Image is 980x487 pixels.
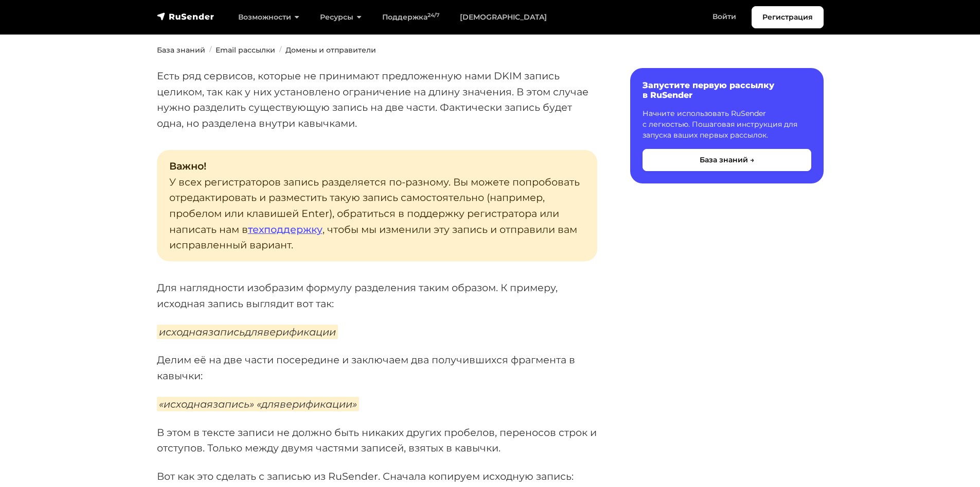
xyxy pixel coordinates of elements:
p: Вот как это сделать с записью из RuSender. Сначала копируем исходную запись: [157,468,597,484]
a: техподдержку [248,223,323,236]
strong: Важно! [169,160,206,172]
p: Есть ряд сервисов, которые не принимают предложенную нами DKIM запись целиком, так как у них уста... [157,68,597,131]
em: «исходнаязапись» «дляверификации» [157,397,359,411]
em: исходнаязаписьдляверификации [157,325,338,339]
a: Возможности [228,7,310,28]
a: Ресурсы [310,7,372,28]
a: [DEMOGRAPHIC_DATA] [450,7,557,28]
a: Поддержка24/7 [372,7,450,28]
p: Для наглядности изобразим формулу разделения таким образом. К примеру, исходная запись выглядит в... [157,280,597,311]
a: База знаний [157,45,205,55]
a: Запустите первую рассылку в RuSender Начните использовать RuSender с легкостью. Пошаговая инструк... [630,68,824,183]
button: База знаний → [643,149,811,171]
img: RuSender [157,11,215,22]
a: Войти [702,6,746,27]
p: Начните использовать RuSender с легкостью. Пошаговая инструкция для запуска ваших первых рассылок. [643,108,811,141]
a: Регистрация [752,6,824,28]
a: Домены и отправители [286,45,376,55]
a: Email рассылки [216,45,275,55]
nav: breadcrumb [151,45,830,56]
p: В этом в тексте записи не должно быть никаких других пробелов, переносов строк и отступов. Только... [157,425,597,456]
h6: Запустите первую рассылку в RuSender [643,80,811,100]
p: У всех регистраторов запись разделяется по-разному. Вы можете попробовать отредактировать и разме... [157,150,597,261]
p: Делим её на две части посередине и заключаем два получившихся фрагмента в кавычки: [157,352,597,383]
sup: 24/7 [427,12,439,19]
